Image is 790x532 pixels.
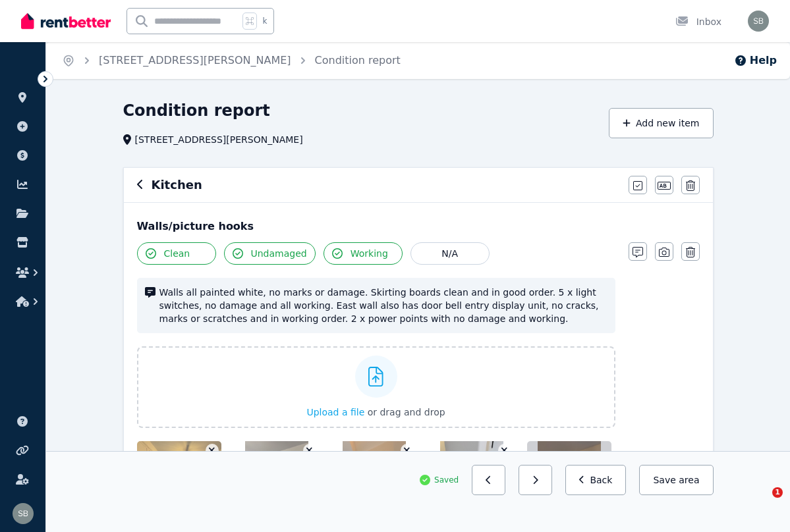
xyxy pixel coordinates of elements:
[137,242,216,265] button: Clean
[306,406,445,419] button: Upload a file or drag and drop
[609,108,714,138] button: Add new item
[440,441,503,525] img: IMG_1297.jpeg
[306,407,364,417] span: Upload a file
[772,487,783,498] span: 1
[368,407,445,417] span: or drag and drop
[343,441,406,525] img: IMG_1210.jpeg
[410,242,490,265] button: N/A
[152,176,202,194] h6: Kitchen
[565,465,627,495] button: Back
[245,441,308,525] img: IMG_1230.jpeg
[351,247,388,260] span: Working
[251,247,307,260] span: Undamaged
[675,15,721,28] div: Inbox
[135,133,303,146] span: [STREET_ADDRESS][PERSON_NAME]
[13,503,34,524] img: Shannon Bufton
[262,16,267,26] span: k
[137,441,250,525] img: IMG_1444.jpeg
[46,42,416,79] nav: Breadcrumb
[224,242,316,265] button: Undamaged
[315,54,401,66] a: Condition report
[324,242,403,265] button: Working
[159,286,607,325] span: Walls all painted white, no marks or damage. Skirting boards clean and in good order. 5 x light s...
[99,54,291,66] a: [STREET_ADDRESS][PERSON_NAME]
[434,475,459,485] span: Saved
[734,53,777,68] button: Help
[123,100,270,121] h1: Condition report
[137,219,700,234] div: Walls/picture hooks
[639,465,713,495] button: Save area
[745,487,777,519] iframe: Intercom live chat
[21,11,111,31] img: RentBetter
[748,11,769,32] img: Shannon Bufton
[164,247,190,260] span: Clean
[679,473,699,487] span: area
